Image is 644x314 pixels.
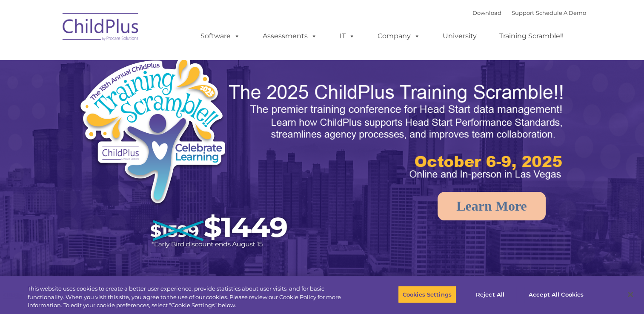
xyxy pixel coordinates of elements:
[398,285,456,303] button: Cookies Settings
[28,285,354,310] div: This website uses cookies to create a better user experience, provide statistics about user visit...
[512,9,534,16] a: Support
[524,285,588,303] button: Accept All Cookies
[621,285,640,304] button: Close
[434,28,485,45] a: University
[491,28,572,45] a: Training Scramble!!
[192,28,249,45] a: Software
[118,56,144,63] span: Last name
[369,28,429,45] a: Company
[472,9,501,16] a: Download
[464,285,517,303] button: Reject All
[472,9,586,16] font: |
[58,7,143,49] img: ChildPlus by Procare Solutions
[254,28,326,45] a: Assessments
[331,28,364,45] a: IT
[118,91,155,97] span: Phone number
[536,9,586,16] a: Schedule A Demo
[438,192,546,220] a: Learn More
